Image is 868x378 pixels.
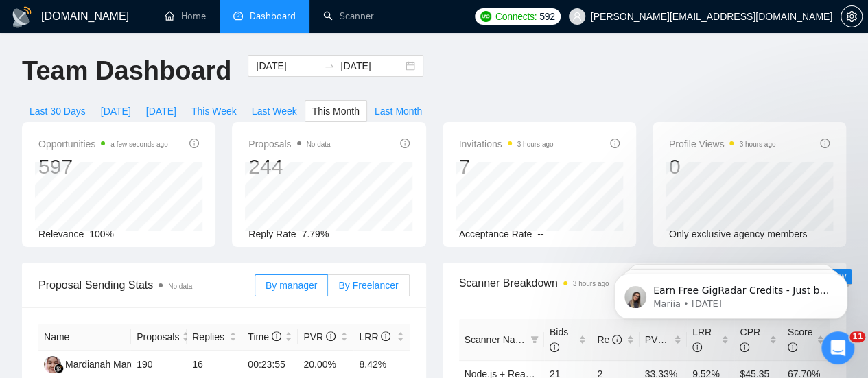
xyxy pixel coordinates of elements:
[244,100,305,122] button: Last Week
[517,141,554,148] time: 3 hours ago
[38,136,168,152] span: Opportunities
[165,10,206,22] a: homeHome
[303,331,336,342] span: PVR
[272,331,281,341] span: info-circle
[11,6,33,28] img: logo
[820,139,830,148] span: info-circle
[539,9,554,24] span: 592
[459,228,532,239] span: Acceptance Rate
[326,331,336,341] span: info-circle
[480,11,491,22] img: upwork-logo.png
[692,327,712,353] span: LRR
[528,329,541,350] span: filter
[146,104,176,119] span: [DATE]
[849,331,865,342] span: 11
[89,228,114,239] span: 100%
[312,104,360,119] span: This Month
[359,331,390,342] span: LRR
[266,280,317,291] span: By manager
[739,141,775,148] time: 3 hours ago
[594,245,868,341] iframe: Intercom notifications message
[187,324,242,351] th: Replies
[495,9,537,24] span: Connects:
[459,274,830,292] span: Scanner Breakdown
[248,154,330,180] div: 244
[669,136,776,152] span: Profile Views
[22,100,93,122] button: Last 30 Days
[191,104,237,119] span: This Week
[192,329,226,344] span: Replies
[841,11,863,22] a: setting
[38,276,255,294] span: Proposal Sending Stats
[252,104,297,119] span: Last Week
[305,100,367,122] button: This Month
[233,11,243,21] span: dashboard
[323,10,374,22] a: searchScanner
[459,154,554,180] div: 7
[248,331,281,342] span: Time
[139,100,184,122] button: [DATE]
[307,141,331,148] span: No data
[375,104,422,119] span: Last Month
[550,342,559,352] span: info-circle
[30,104,86,119] span: Last 30 Days
[465,334,528,345] span: Scanner Name
[788,342,797,352] span: info-circle
[256,58,318,73] input: Start date
[459,136,554,152] span: Invitations
[550,327,568,353] span: Bids
[248,228,296,239] span: Reply Rate
[537,228,543,239] span: --
[572,12,582,21] span: user
[110,141,167,148] time: a few seconds ago
[324,60,335,71] span: swap-right
[65,357,159,372] div: Mardianah Mardianah
[530,335,539,344] span: filter
[137,329,179,344] span: Proposals
[669,154,776,180] div: 0
[610,139,620,148] span: info-circle
[22,55,231,87] h1: Team Dashboard
[692,342,702,352] span: info-circle
[669,228,808,239] span: Only exclusive agency members
[573,280,609,287] time: 3 hours ago
[248,136,330,152] span: Proposals
[841,11,862,22] span: setting
[93,100,139,122] button: [DATE]
[367,100,430,122] button: Last Month
[821,331,854,364] iframe: Intercom live chat
[189,139,199,148] span: info-circle
[841,5,863,27] button: setting
[381,331,390,341] span: info-circle
[340,58,403,73] input: End date
[54,364,64,373] img: gigradar-bm.png
[302,228,329,239] span: 7.79%
[645,334,677,345] span: PVR
[740,342,749,352] span: info-circle
[250,10,296,22] span: Dashboard
[184,100,244,122] button: This Week
[788,327,813,353] span: Score
[131,324,187,351] th: Proposals
[740,327,760,353] span: CPR
[101,104,131,119] span: [DATE]
[44,356,61,373] img: MM
[597,334,622,345] span: Re
[168,283,192,290] span: No data
[38,324,131,351] th: Name
[324,60,335,71] span: to
[338,280,398,291] span: By Freelancer
[38,228,84,239] span: Relevance
[44,358,159,369] a: MMMardianah Mardianah
[38,154,168,180] div: 597
[400,139,410,148] span: info-circle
